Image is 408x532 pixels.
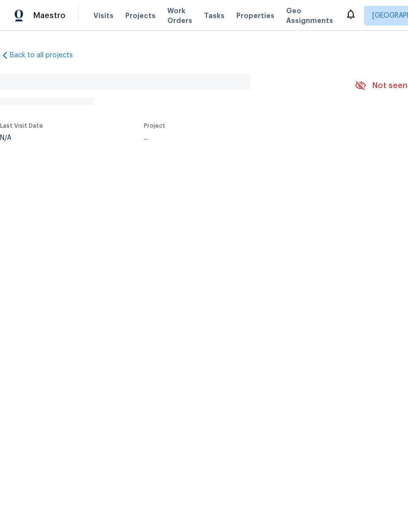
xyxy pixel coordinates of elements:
[144,123,165,129] span: Project
[144,135,332,141] div: ...
[33,11,66,21] span: Maestro
[204,12,225,19] span: Tasks
[93,11,113,21] span: Visits
[167,6,192,25] span: Work Orders
[125,11,156,21] span: Projects
[236,11,274,21] span: Properties
[286,6,333,25] span: Geo Assignments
